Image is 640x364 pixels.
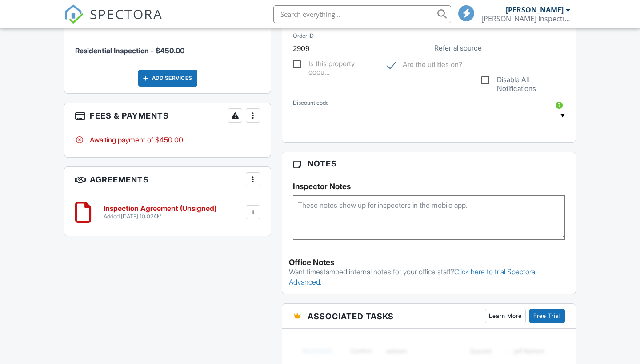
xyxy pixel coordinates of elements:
[138,70,197,87] div: Add Services
[75,30,260,63] li: Service: Residential Inspection
[529,309,565,323] a: Free Trial
[289,267,569,287] p: Want timestamped internal notes for your office staff?
[64,103,271,128] h3: Fees & Payments
[506,5,564,14] div: [PERSON_NAME]
[75,46,184,55] span: Residential Inspection - $450.00
[293,32,314,40] label: Order ID
[481,14,570,23] div: Quigley Inspection Services
[104,205,216,220] a: Inspection Agreement (Unsigned) Added [DATE] 10:02AM
[289,267,535,286] a: Click here to trial Spectora Advanced.
[104,213,216,220] div: Added [DATE] 10:02AM
[64,12,163,31] a: SPECTORA
[90,4,163,23] span: SPECTORA
[282,152,576,175] h3: Notes
[293,182,565,191] h5: Inspector Notes
[308,310,394,322] span: Associated Tasks
[293,99,329,107] label: Discount code
[485,309,526,323] a: Learn More
[387,60,462,71] label: Are the utilities on?
[75,135,260,145] div: Awaiting payment of $450.00.
[481,75,565,87] label: Disable All Notifications
[434,43,482,53] label: Referral source
[289,258,569,267] div: Office Notes
[293,59,376,71] label: Is this property occupied?
[104,205,216,213] h6: Inspection Agreement (Unsigned)
[64,4,84,24] img: The Best Home Inspection Software - Spectora
[64,167,271,192] h3: Agreements
[273,5,451,23] input: Search everything...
